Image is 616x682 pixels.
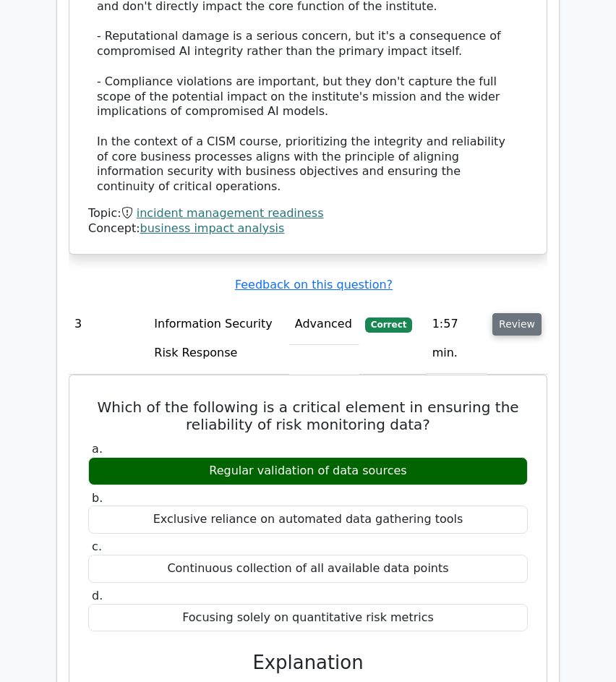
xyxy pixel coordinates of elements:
span: d. [92,589,103,602]
a: business impact analysis [140,221,285,235]
button: Review [492,313,542,336]
td: Advanced [289,304,359,345]
div: Focusing solely on quantitative risk metrics [88,604,528,632]
td: 1:57 min. [427,304,487,374]
div: Concept: [88,221,528,236]
div: Topic: [88,206,528,221]
td: 3 [69,304,148,374]
div: Exclusive reliance on automated data gathering tools [88,506,528,534]
div: Continuous collection of all available data points [88,555,528,583]
span: b. [92,491,103,505]
div: Regular validation of data sources [88,457,528,485]
span: c. [92,540,102,553]
a: incident management readiness [137,206,324,220]
span: a. [92,442,103,456]
a: Feedback on this question? [235,278,393,291]
h5: Which of the following is a critical element in ensuring the reliability of risk monitoring data? [87,398,529,433]
span: Correct [365,317,412,332]
h3: Explanation [97,652,519,674]
td: Information Security Risk Response [148,304,289,374]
